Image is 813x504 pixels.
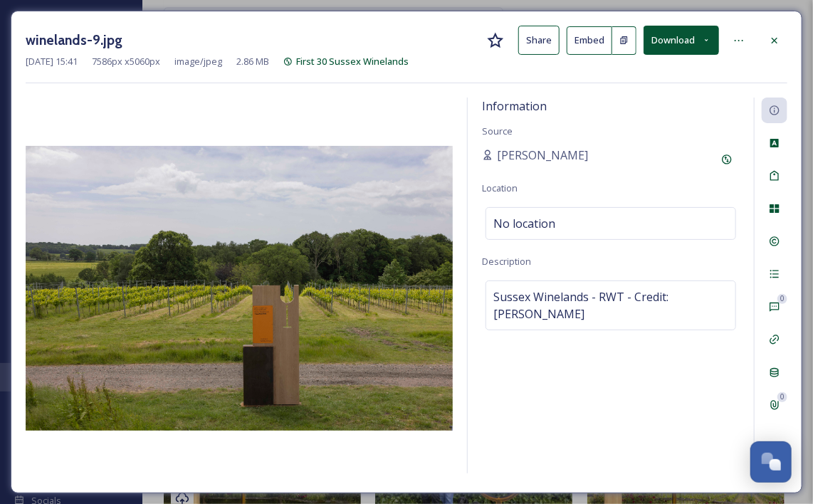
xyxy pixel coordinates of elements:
[26,55,78,68] span: [DATE] 15:41
[482,182,518,194] span: Location
[296,55,409,68] span: First 30 Sussex Winelands
[750,441,792,483] button: Open Chat
[482,255,531,268] span: Description
[92,55,160,68] span: 7586 px x 5060 px
[777,294,787,304] div: 0
[236,55,269,68] span: 2.86 MB
[482,125,513,137] span: Source
[26,30,122,51] h3: winelands-9.jpg
[518,26,560,55] button: Share
[174,55,222,68] span: image/jpeg
[482,98,547,114] span: Information
[493,288,728,322] span: Sussex Winelands - RWT - Credit: [PERSON_NAME]
[493,215,555,232] span: No location
[777,392,787,402] div: 0
[644,26,719,55] button: Download
[567,26,612,55] button: Embed
[26,146,453,431] img: winelands-9.jpg
[497,147,588,164] span: [PERSON_NAME]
